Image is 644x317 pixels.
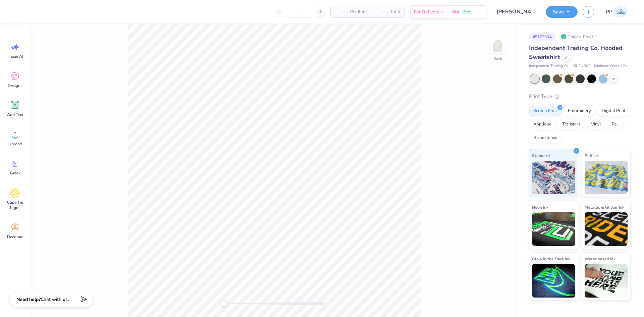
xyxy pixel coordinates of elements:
span: – – [375,8,388,15]
div: Back [493,56,502,62]
span: Add Text [7,112,23,117]
img: Puff Ink [585,161,628,194]
img: Neon Ink [532,212,575,246]
span: Clipart & logos [4,200,26,210]
span: Decorate [7,234,23,240]
span: Independent Trading Co. [529,63,569,69]
span: – – [335,8,348,15]
img: Glow in the Dark Ink [532,264,575,298]
div: Rhinestones [529,133,561,143]
span: Puff Ink [585,152,599,159]
img: Paolo Puzon [614,5,628,18]
div: Transfers [558,119,585,129]
span: Upload [8,141,22,147]
span: Est. Delivery [414,8,439,15]
span: Greek [10,170,20,176]
img: Metallic & Glitter Ink [585,212,628,246]
img: Standard [532,161,575,194]
button: Save [546,6,578,18]
img: Water based Ink [585,264,628,298]
div: Applique [529,119,556,129]
div: Original Proof [559,33,597,41]
span: Neon Ink [532,204,548,211]
strong: Need help? [16,296,41,303]
div: Embroidery [563,106,595,116]
div: Print Type [529,93,631,100]
span: Designs [8,83,22,88]
span: Minimum Order: 12 + [594,63,628,69]
a: PP [603,5,631,18]
span: Independent Trading Co. Hooded Sweatshirt [529,44,623,61]
span: Chat with us. [41,296,69,303]
div: Digital Print [597,106,630,116]
img: Back [491,39,504,52]
span: PP [606,8,612,16]
span: Standard [532,152,550,159]
span: Free [464,9,470,14]
span: Water based Ink [585,255,615,262]
div: Accessibility label [221,300,227,307]
input: – – [287,6,313,18]
span: # IND4000 [573,63,591,69]
span: Per Item [350,8,367,15]
div: Screen Print [529,106,561,116]
div: # 517263A [529,33,556,41]
input: Untitled Design [491,5,541,18]
div: Foil [607,119,623,129]
span: Metallic & Glitter Ink [585,204,624,211]
span: Glow in the Dark Ink [532,255,570,262]
span: Total [390,8,400,15]
span: Image AI [7,54,23,59]
span: N/A [451,8,460,15]
div: Vinyl [587,119,605,129]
